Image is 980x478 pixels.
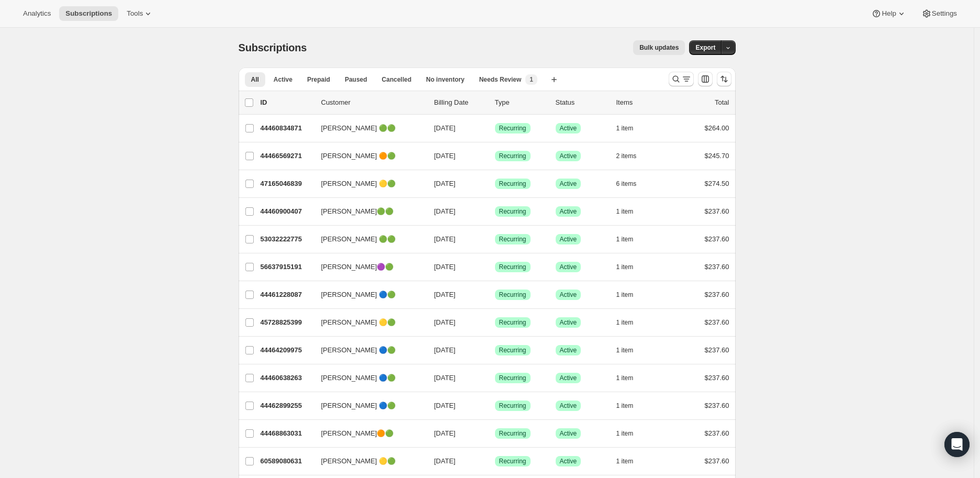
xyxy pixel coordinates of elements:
[434,124,456,132] span: [DATE]
[499,457,526,465] span: Recurring
[689,40,722,55] button: Export
[261,121,729,136] div: 44460834871[PERSON_NAME] 🟢🟢[DATE]SuccessRecurringSuccessActive1 item$264.00
[616,402,634,410] span: 1 item
[261,317,313,328] p: 45728825399
[560,235,577,243] span: Active
[616,204,645,219] button: 1 item
[530,75,533,84] span: 1
[239,42,307,53] span: Subscriptions
[321,373,396,383] span: [PERSON_NAME] 🔵🟢
[616,371,645,385] button: 1 item
[616,429,634,438] span: 1 item
[261,290,313,300] p: 44461228087
[499,235,526,243] span: Recurring
[315,397,420,414] button: [PERSON_NAME] 🔵🟢
[23,9,51,18] span: Analytics
[616,398,645,413] button: 1 item
[59,6,118,21] button: Subscriptions
[616,343,645,358] button: 1 item
[315,259,420,275] button: [PERSON_NAME]🟣🟢
[499,318,526,327] span: Recurring
[315,286,420,303] button: [PERSON_NAME] 🔵🟢
[560,318,577,327] span: Active
[315,425,420,442] button: [PERSON_NAME]🟠🟢
[261,123,313,134] p: 44460834871
[261,426,729,441] div: 44468863031[PERSON_NAME]🟠🟢[DATE]SuccessRecurringSuccessActive1 item$237.60
[616,374,634,382] span: 1 item
[382,75,412,84] span: Cancelled
[639,43,679,52] span: Bulk updates
[616,263,634,271] span: 1 item
[261,287,729,302] div: 44461228087[PERSON_NAME] 🔵🟢[DATE]SuccessRecurringSuccessActive1 item$237.60
[315,203,420,220] button: [PERSON_NAME]🟢🟢
[915,6,963,21] button: Settings
[717,72,731,86] button: Sort the results
[321,97,426,108] p: Customer
[321,317,396,328] span: [PERSON_NAME] 🟡🟢
[261,206,313,217] p: 44460900407
[434,402,456,409] span: [DATE]
[261,176,729,191] div: 47165046839[PERSON_NAME] 🟡🟢[DATE]SuccessRecurringSuccessActive6 items$274.50
[616,124,634,132] span: 1 item
[307,75,330,84] span: Prepaid
[495,97,547,108] div: Type
[315,148,420,164] button: [PERSON_NAME] 🟠🟢
[560,429,577,438] span: Active
[705,263,729,271] span: $237.60
[261,373,313,383] p: 44460638263
[321,179,396,189] span: [PERSON_NAME] 🟡🟢
[274,75,292,84] span: Active
[434,318,456,326] span: [DATE]
[705,152,729,160] span: $245.70
[560,263,577,271] span: Active
[434,429,456,437] span: [DATE]
[560,207,577,216] span: Active
[616,152,637,160] span: 2 items
[499,263,526,271] span: Recurring
[261,456,313,466] p: 60589080631
[321,262,394,272] span: [PERSON_NAME]🟣🟢
[669,72,694,86] button: Search and filter results
[633,40,685,55] button: Bulk updates
[499,374,526,382] span: Recurring
[556,97,608,108] p: Status
[616,287,645,302] button: 1 item
[560,374,577,382] span: Active
[499,152,526,160] span: Recurring
[616,291,634,299] span: 1 item
[434,97,487,108] p: Billing Date
[499,429,526,438] span: Recurring
[261,343,729,358] div: 44464209975[PERSON_NAME] 🔵🟢[DATE]SuccessRecurringSuccessActive1 item$237.60
[120,6,160,21] button: Tools
[321,290,396,300] span: [PERSON_NAME] 🔵🟢
[705,180,729,187] span: $274.50
[261,149,729,163] div: 44466569271[PERSON_NAME] 🟠🟢[DATE]SuccessRecurringSuccessActive2 items$245.70
[261,371,729,385] div: 44460638263[PERSON_NAME] 🔵🟢[DATE]SuccessRecurringSuccessActive1 item$237.60
[616,454,645,469] button: 1 item
[932,9,957,18] span: Settings
[560,402,577,410] span: Active
[261,204,729,219] div: 44460900407[PERSON_NAME]🟢🟢[DATE]SuccessRecurringSuccessActive1 item$237.60
[321,345,396,355] span: [PERSON_NAME] 🔵🟢
[315,175,420,192] button: [PERSON_NAME] 🟡🟢
[434,291,456,298] span: [DATE]
[434,180,456,187] span: [DATE]
[321,123,396,134] span: [PERSON_NAME] 🟢🟢
[261,262,313,272] p: 56637915191
[261,398,729,413] div: 44462899255[PERSON_NAME] 🔵🟢[DATE]SuccessRecurringSuccessActive1 item$237.60
[616,260,645,274] button: 1 item
[616,457,634,465] span: 1 item
[321,234,396,244] span: [PERSON_NAME] 🟢🟢
[261,97,729,108] div: IDCustomerBilling DateTypeStatusItemsTotal
[261,401,313,411] p: 44462899255
[479,75,522,84] span: Needs Review
[321,151,396,161] span: [PERSON_NAME] 🟠🟢
[251,75,259,84] span: All
[865,6,913,21] button: Help
[261,234,313,244] p: 53032222775
[261,345,313,355] p: 44464209975
[616,346,634,354] span: 1 item
[434,207,456,215] span: [DATE]
[560,180,577,188] span: Active
[560,457,577,465] span: Active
